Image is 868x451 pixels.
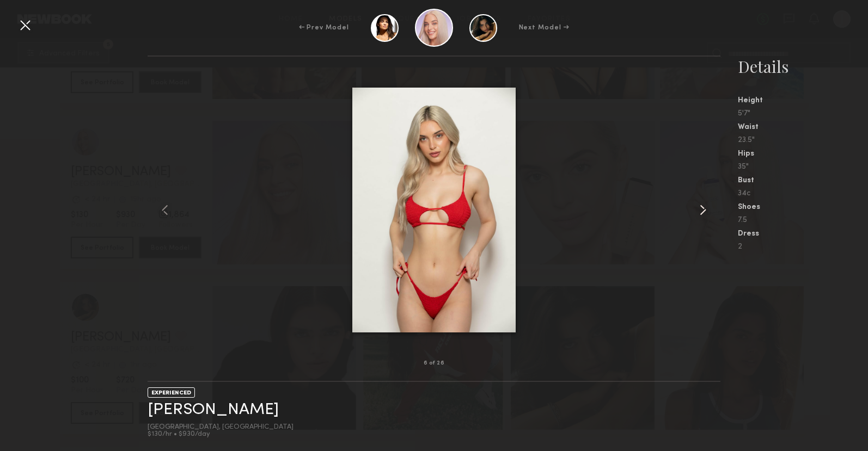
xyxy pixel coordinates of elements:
div: Height [738,97,868,104]
div: 5'7" [738,110,868,118]
div: 35" [738,163,868,171]
div: Bust [738,177,868,184]
div: ← Prev Model [299,23,349,33]
div: $130/hr • $930/day [148,431,294,438]
div: 34c [738,190,868,197]
div: 2 [738,243,868,251]
a: [PERSON_NAME] [148,401,279,418]
div: 7.5 [738,217,868,224]
div: Shoes [738,203,868,211]
div: 23.5" [738,137,868,144]
div: Hips [738,150,868,158]
div: EXPERIENCED [148,387,195,398]
div: Details [738,55,868,77]
div: 6 of 26 [424,361,444,366]
div: [GEOGRAPHIC_DATA], [GEOGRAPHIC_DATA] [148,424,294,431]
div: Waist [738,123,868,131]
div: Next Model → [519,23,570,33]
div: Dress [738,230,868,238]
